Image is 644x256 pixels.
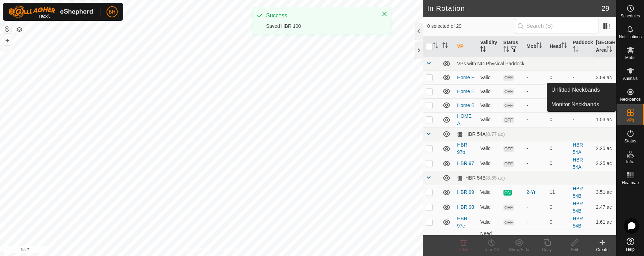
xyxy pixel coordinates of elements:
p-sorticon: Activate to sort [561,43,567,49]
img: Gallagher Logo [8,6,95,18]
td: 0 [547,215,570,230]
span: (8.65 ac) [486,175,505,181]
a: Unfitted Neckbands [547,83,616,97]
div: Turn Off [477,247,505,253]
td: 0 [547,156,570,171]
div: - [526,218,544,226]
td: Valid [477,156,501,171]
td: 0 [547,141,570,156]
div: - [526,74,544,81]
td: - [570,112,593,127]
td: Valid [477,71,501,84]
span: OFF [503,75,514,81]
span: OFF [503,102,514,108]
span: Monitor Neckbands [551,100,599,109]
span: OFF [503,161,514,167]
div: - [526,88,544,95]
td: 0 [547,71,570,84]
div: - [526,116,544,123]
a: HBR 97c [457,234,467,247]
td: Valid [477,185,501,200]
button: Map Layers [15,25,24,34]
a: Help [617,235,644,254]
span: OFF [503,220,514,225]
a: HBR 97e [457,216,467,229]
span: Delete [458,247,470,252]
a: Home E [457,89,475,94]
button: + [3,36,11,45]
span: Animals [623,76,638,81]
input: Search (S) [515,19,599,33]
span: Neckbands [620,97,641,101]
a: HBR 54B [573,186,583,199]
span: Mobs [625,56,635,60]
th: [GEOGRAPHIC_DATA] Area [593,36,616,57]
td: Need watering point [477,230,501,252]
a: Privacy Policy [184,247,210,253]
a: HBR 98 [457,204,474,210]
div: HBR 54A [457,131,505,137]
th: Status [501,36,524,57]
div: - [526,160,544,167]
a: HBR 97b [457,142,467,155]
td: 2.47 ac [593,200,616,215]
div: Saved HBR 100 [266,23,374,30]
a: Home B [457,102,475,108]
div: - [526,204,544,211]
div: - [526,145,544,152]
p-sorticon: Activate to sort [607,47,612,53]
span: OFF [503,146,514,152]
td: Valid [477,112,501,127]
span: Help [626,247,635,251]
td: 0 [547,112,570,127]
span: VPs [626,118,634,122]
td: 2.25 ac [593,156,616,171]
span: ON [503,190,512,196]
td: 3.51 ac [593,185,616,200]
a: HBR 54B [573,216,583,229]
a: Monitor Neckbands [547,98,616,112]
p-sorticon: Activate to sort [442,43,448,49]
div: Edit [561,247,588,253]
td: Valid [477,215,501,230]
td: 0 [547,200,570,215]
td: Valid [477,200,501,215]
p-sorticon: Activate to sort [480,47,486,53]
div: VPs with NO Physical Paddock [457,61,613,66]
span: 29 [602,3,609,14]
span: (8.77 ac) [486,131,505,137]
td: Valid [477,98,501,112]
div: 2-Yr [526,189,544,196]
a: HBR 54B [573,234,583,247]
div: Copy [533,247,561,253]
td: Valid [477,141,501,156]
th: Mob [524,36,547,57]
td: Valid [477,84,501,98]
th: VP [454,36,477,57]
span: OFF [503,89,514,94]
span: Notifications [619,35,642,39]
div: Show/Hide [505,247,533,253]
p-sorticon: Activate to sort [536,43,542,49]
th: Validity [477,36,501,57]
a: HBR 54A [573,157,583,170]
td: 1.53 ac [593,112,616,127]
a: HBR 97 [457,160,474,166]
div: Success [266,11,374,20]
button: Close [380,9,389,19]
a: HOME A [457,113,472,126]
span: BH [109,8,115,16]
span: Status [624,139,636,143]
td: 0 [547,230,570,252]
td: 3.09 ac [593,71,616,84]
div: Create [588,247,616,253]
td: 1.61 ac [593,215,616,230]
div: - [526,102,544,109]
span: OFF [503,117,514,123]
span: Infra [626,160,634,164]
p-sorticon: Activate to sort [503,47,509,53]
a: HBR 54A [573,142,583,155]
td: 2.25 ac [593,141,616,156]
th: Paddock [570,36,593,57]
